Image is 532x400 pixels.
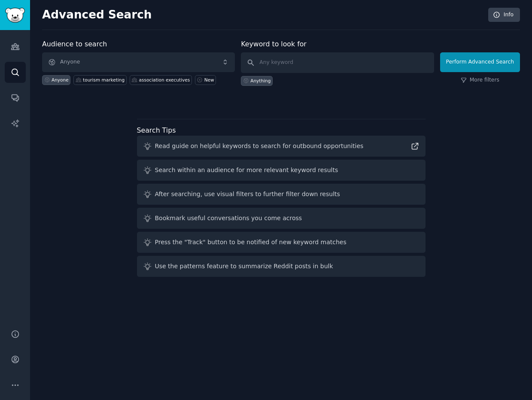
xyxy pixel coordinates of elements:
div: Press the "Track" button to be notified of new keyword matches [155,238,347,247]
div: After searching, use visual filters to further filter down results [155,190,340,199]
div: Bookmark useful conversations you come across [155,214,302,223]
a: New [195,75,216,85]
div: tourism marketing [83,77,125,83]
img: GummySearch logo [5,8,25,23]
div: Anyone [52,77,69,83]
button: Perform Advanced Search [440,52,520,72]
a: More filters [461,76,499,84]
label: Search Tips [137,126,176,134]
div: Search within an audience for more relevant keyword results [155,166,338,175]
input: Any keyword [241,52,434,73]
div: New [204,77,214,83]
div: Anything [250,78,271,84]
div: Read guide on helpful keywords to search for outbound opportunities [155,142,364,151]
div: Use the patterns feature to summarize Reddit posts in bulk [155,262,333,271]
label: Keyword to look for [241,40,307,48]
button: Anyone [42,52,235,72]
div: association executives [139,77,190,83]
h2: Advanced Search [42,8,483,22]
a: Info [488,8,520,22]
label: Audience to search [42,40,107,48]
